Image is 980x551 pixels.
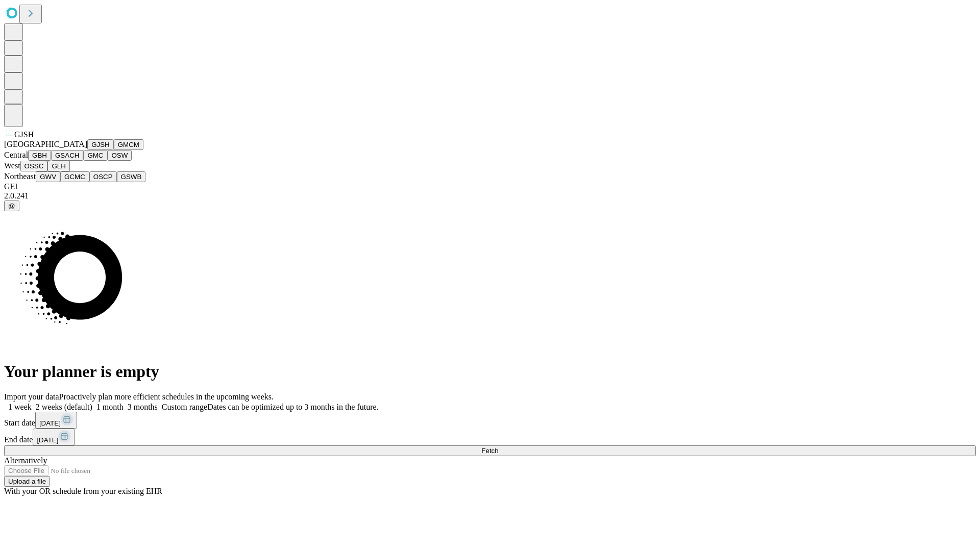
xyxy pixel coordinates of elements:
[4,412,976,429] div: Start date
[60,171,89,182] button: GCMC
[8,202,15,210] span: @
[4,161,20,170] span: West
[114,139,143,150] button: GMCM
[207,403,378,411] span: Dates can be optimized up to 3 months in the future.
[36,171,60,182] button: GWV
[36,403,92,411] span: 2 weeks (default)
[4,429,976,445] div: End date
[4,362,976,381] h1: Your planner is empty
[39,419,61,427] span: [DATE]
[481,447,498,455] span: Fetch
[128,403,158,411] span: 3 months
[59,392,274,401] span: Proactively plan more efficient schedules in the upcoming weeks.
[4,140,87,148] span: [GEOGRAPHIC_DATA]
[83,150,107,161] button: GMC
[108,150,132,161] button: OSW
[96,403,124,411] span: 1 month
[4,476,50,487] button: Upload a file
[117,171,146,182] button: GSWB
[51,150,83,161] button: GSACH
[4,445,976,456] button: Fetch
[8,403,32,411] span: 1 week
[35,412,77,429] button: [DATE]
[4,191,976,201] div: 2.0.241
[4,201,19,211] button: @
[4,172,36,181] span: Northeast
[4,392,59,401] span: Import your data
[4,487,162,495] span: With your OR schedule from your existing EHR
[89,171,117,182] button: OSCP
[37,436,58,444] span: [DATE]
[28,150,51,161] button: GBH
[20,161,48,171] button: OSSC
[4,456,47,465] span: Alternatively
[4,182,976,191] div: GEI
[162,403,207,411] span: Custom range
[4,151,28,159] span: Central
[47,161,69,171] button: GLH
[14,130,34,139] span: GJSH
[87,139,114,150] button: GJSH
[33,429,75,445] button: [DATE]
